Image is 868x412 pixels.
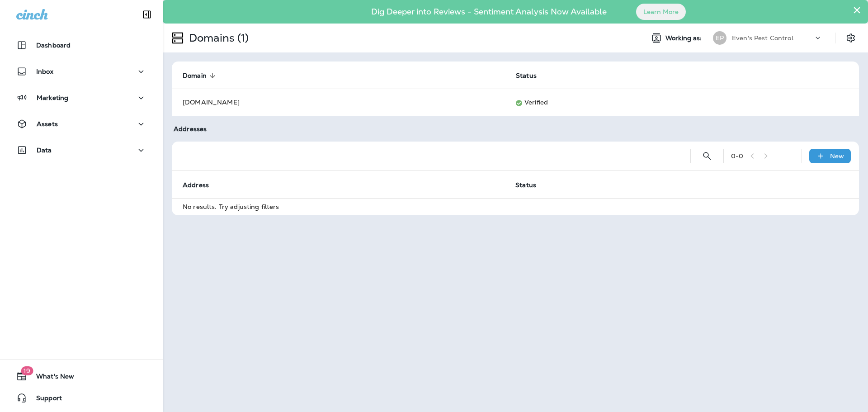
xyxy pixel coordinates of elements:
p: Data [37,147,52,154]
p: Dig Deeper into Reviews - Sentiment Analysis Now Available [345,10,633,13]
p: Domains (1) [185,31,249,45]
span: Address [183,181,221,189]
span: Status [515,181,536,189]
button: 19What's New [9,367,154,385]
span: What's New [27,373,74,384]
button: Search Addresses [698,147,716,165]
span: 19 [21,366,33,375]
p: Even's Pest Control [732,34,793,42]
span: Domain [183,71,218,80]
td: No results. Try adjusting filters [172,198,859,215]
button: Assets [9,115,154,133]
button: Settings [843,30,859,46]
button: Inbox [9,62,154,81]
p: Assets [37,120,58,128]
span: Support [27,394,62,405]
div: 0 - 0 [731,152,743,160]
p: Dashboard [36,42,71,49]
button: Close [853,3,861,17]
div: EP [713,31,726,45]
button: Learn More [636,4,686,20]
td: [DOMAIN_NAME] [172,89,505,116]
p: Marketing [37,94,68,101]
span: Status [516,72,537,80]
span: Domain [183,72,207,80]
button: Data [9,141,154,159]
span: Status [515,181,548,189]
button: Marketing [9,89,154,107]
p: Inbox [36,68,53,75]
td: Verified [505,89,837,116]
p: New [830,152,844,160]
button: Support [9,389,154,407]
button: Collapse Sidebar [134,5,160,24]
span: Addresses [174,125,207,133]
button: Dashboard [9,36,154,54]
span: Working as: [665,34,704,42]
span: Address [183,181,209,189]
span: Status [516,71,548,80]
